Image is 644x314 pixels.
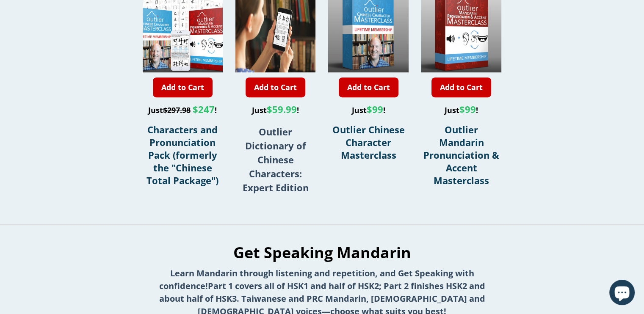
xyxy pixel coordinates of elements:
s: $297.98 [163,105,191,115]
a: Add to Cart [246,77,305,97]
inbox-online-store-chat: Shopify online store chat [607,280,637,307]
span: $59.99 [267,103,297,116]
a: Characters and Pronunciation Pack (formerly the "Chinese Total Package") [146,123,218,187]
a: Outlier Chinese Character Masterclass [332,123,405,161]
a: Outlier Dictionary of Chinese Characters: Expert Edition [243,128,309,193]
span: Just ! [352,105,385,115]
a: Add to Cart [339,77,398,97]
a: Add to Cart [153,77,213,97]
span: $247 [193,103,215,116]
a: Add to Cart [431,77,491,97]
strong: Learn Mandarin through listening and repetition, and Get Speaking with confidence! [159,267,474,292]
span: Just ! [148,105,217,115]
span: $99 [367,103,383,116]
a: Outlier Mandarin Pronunciation & Accent Masterclass [423,123,499,187]
span: Just ! [445,105,478,115]
span: Just ! [252,105,299,115]
strong: Outlier Dictionary of Chinese Characters: Expert Edition [243,125,309,194]
span: $99 [459,103,476,116]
